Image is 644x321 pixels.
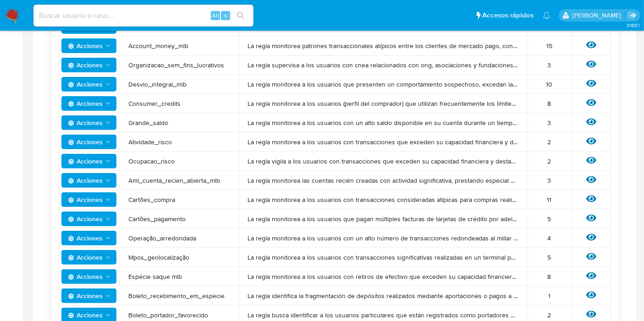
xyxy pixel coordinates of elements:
span: s [224,11,227,20]
a: Notificaciones [543,11,550,19]
button: search-icon [231,9,250,22]
p: carlos.obholz@mercadolibre.com [572,11,624,20]
span: 3.160.1 [627,22,639,29]
a: Salir [627,11,637,20]
span: Accesos rápidos [482,11,534,20]
span: Alt [212,11,219,20]
input: Buscar usuario o caso... [33,10,253,22]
